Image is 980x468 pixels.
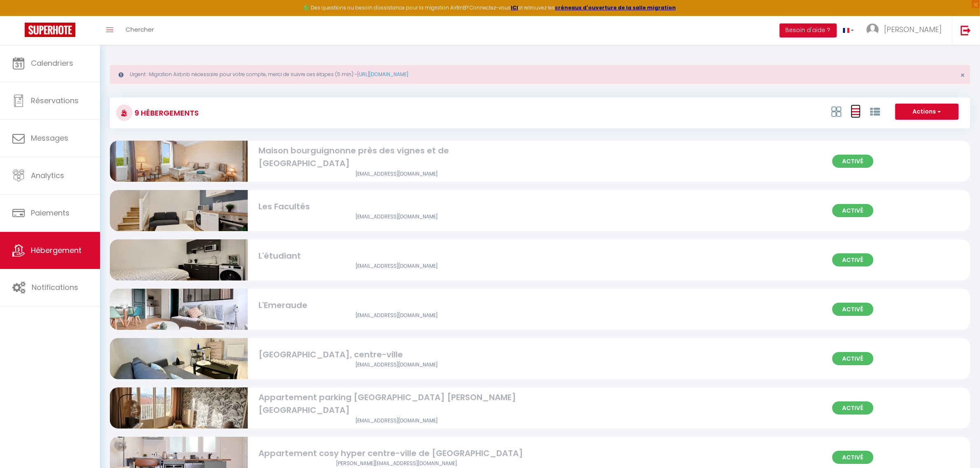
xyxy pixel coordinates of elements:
button: Actions [895,104,959,120]
button: Besoin d'aide ? [780,23,837,37]
span: Activé [832,352,873,365]
h3: 9 Hébergements [133,104,199,122]
iframe: Chat [945,431,974,462]
span: Hébergement [31,245,81,255]
button: Ouvrir le widget de chat LiveChat [7,3,31,28]
a: créneaux d'ouverture de la salle migration [555,4,676,11]
span: Activé [832,155,873,168]
div: Airbnb [258,460,534,468]
div: Maison bourguignonne près des vignes et de [GEOGRAPHIC_DATA] [258,144,534,170]
span: Activé [832,451,873,464]
a: ... [PERSON_NAME] [860,16,952,45]
a: Vue par Groupe [870,104,880,118]
span: Notifications [32,282,78,292]
div: Airbnb [258,262,534,270]
a: Vue en Box [831,104,841,118]
span: Réservations [31,95,79,106]
span: Activé [832,303,873,316]
span: Paiements [31,208,70,218]
div: Appartement parking [GEOGRAPHIC_DATA] [PERSON_NAME][GEOGRAPHIC_DATA] [258,391,534,417]
button: Close [960,72,965,79]
span: Activé [832,253,873,266]
div: Les Facultés [258,200,534,213]
div: Airbnb [258,417,534,425]
img: ... [866,23,879,36]
span: [PERSON_NAME] [884,24,942,35]
div: Airbnb [258,312,534,320]
a: Vue en Liste [851,104,861,118]
span: Activé [832,204,873,217]
div: Urgent : Migration Airbnb nécessaire pour votre compte, merci de suivre ces étapes (5 min) - [110,65,970,84]
div: Airbnb [258,170,534,178]
div: Appartement cosy hyper centre-ville de [GEOGRAPHIC_DATA] [258,447,534,460]
div: L'étudiant [258,250,534,262]
img: Super Booking [25,23,75,37]
a: ICI [511,4,518,11]
a: Chercher [119,16,160,45]
span: Activé [832,401,873,415]
div: L'Emeraude [258,299,534,312]
div: [GEOGRAPHIC_DATA], centre-ville [258,348,534,361]
span: Messages [31,133,68,143]
span: × [960,70,965,80]
span: Analytics [31,170,64,181]
div: Airbnb [258,213,534,221]
span: Chercher [126,25,154,34]
div: Airbnb [258,361,534,369]
span: Calendriers [31,58,73,68]
a: [URL][DOMAIN_NAME] [357,71,408,78]
img: logout [961,25,971,35]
